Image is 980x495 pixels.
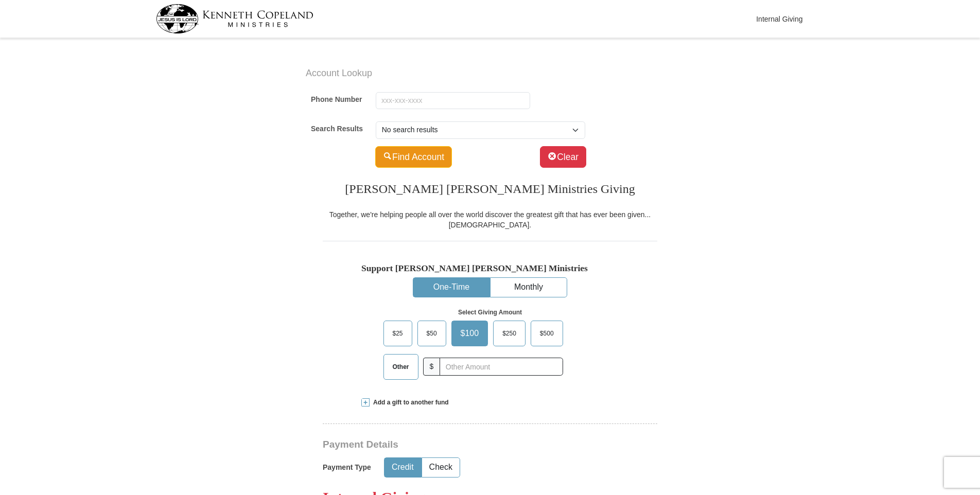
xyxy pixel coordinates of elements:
label: Phone Number [311,94,362,107]
h3: [PERSON_NAME] [PERSON_NAME] Ministries Giving [323,171,657,209]
span: $50 [422,326,442,341]
div: Internal Giving [756,14,802,24]
span: $100 [456,326,484,341]
img: kcm-header-logo.svg [156,4,313,33]
h5: Payment Type [323,463,371,472]
span: $500 [535,326,559,341]
span: $ [423,358,441,376]
label: Search Results [311,123,363,136]
button: Check [422,458,460,477]
strong: Select Giving Amount [458,309,522,316]
button: Monthly [491,278,567,297]
input: Other Amount [440,358,563,376]
button: Clear [540,146,586,168]
label: Account Lookup [298,67,426,80]
h3: Payment Details [323,439,585,451]
button: One-Time [413,278,489,297]
input: xxx-xxx-xxxx [376,92,530,110]
span: Add a gift to another fund [370,398,449,407]
button: Find Account [375,146,452,168]
span: $250 [497,326,521,341]
span: $25 [388,326,408,341]
select: Default select example [376,121,585,139]
div: Together, we're helping people all over the world discover the greatest gift that has ever been g... [323,209,657,230]
span: Other [388,359,414,375]
button: Credit [384,458,421,477]
h5: Support [PERSON_NAME] [PERSON_NAME] Ministries [361,263,619,274]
